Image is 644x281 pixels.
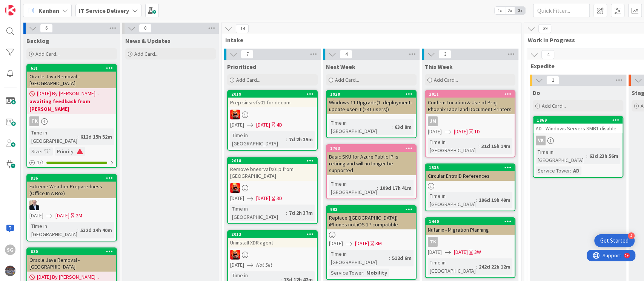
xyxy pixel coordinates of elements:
[29,98,114,113] b: awaiting feedback from [PERSON_NAME]
[428,128,442,136] span: [DATE]
[27,182,116,198] div: Extreme Weather Preparedness (Office In A Box)
[27,248,116,272] div: 630Oracle Java Removal - [GEOGRAPHIC_DATA]
[286,135,287,144] span: :
[428,258,476,275] div: Time in [GEOGRAPHIC_DATA]
[230,121,244,129] span: [DATE]
[29,212,43,220] span: [DATE]
[5,266,15,276] img: avatar
[536,148,586,164] div: Time in [GEOGRAPHIC_DATA]
[230,250,240,260] img: VN
[327,152,416,175] div: Basic SKU for Azure Public IP is retiring and will no longer be supported
[37,273,99,281] span: [DATE] By [PERSON_NAME]...
[426,171,515,181] div: Circular EntraID References
[38,6,59,15] span: Kanban
[27,116,116,126] div: TK
[363,269,364,277] span: :
[378,184,413,192] div: 109d 17h 41m
[228,238,317,247] div: Uninstall XDR agent
[31,249,116,254] div: 630
[79,7,129,14] b: IT Service Delivery
[228,157,317,164] div: 2018
[225,36,512,44] span: Intake
[29,116,39,126] div: TK
[227,157,318,224] a: 2018Remove bnesrvafs01p from [GEOGRAPHIC_DATA]VN[DATE][DATE]3DTime in [GEOGRAPHIC_DATA]:7d 2h 37m
[594,234,635,247] div: Open Get Started checklist, remaining modules: 4
[77,226,78,234] span: :
[134,50,158,57] span: Add Card...
[434,76,458,83] span: Add Card...
[477,263,512,271] div: 242d 22h 12m
[426,91,515,114] div: 2011Confirm Location & Use of Proj. Phoenix Label and Document Printers
[426,237,515,247] div: TK
[329,269,363,277] div: Service Tower
[29,222,77,238] div: Time in [GEOGRAPHIC_DATA]
[426,218,515,225] div: 1440
[505,7,515,14] span: 2x
[236,76,260,83] span: Add Card...
[327,91,416,114] div: 1928Windows 11 Upgrade(1. deployment-update-user-it (241 users))
[286,209,287,217] span: :
[29,128,77,145] div: Time in [GEOGRAPHIC_DATA]
[78,133,114,141] div: 612d 15h 52m
[230,205,286,221] div: Time in [GEOGRAPHIC_DATA]
[227,90,318,151] a: 2019Prep sinsrvfs01 for decomVN[DATE][DATE]4DTime in [GEOGRAPHIC_DATA]:7d 2h 35m
[330,146,416,151] div: 1763
[228,91,317,98] div: 2019
[426,98,515,114] div: Confirm Location & Use of Proj. Phoenix Label and Document Printers
[74,147,75,156] span: :
[546,76,559,85] span: 1
[27,65,116,72] div: 631
[16,1,34,10] span: Support
[287,209,315,217] div: 7d 2h 37m
[377,184,378,192] span: :
[426,164,515,181] div: 1535Circular EntraID References
[533,117,622,124] div: 1869
[227,63,256,70] span: Prioritized
[327,98,416,114] div: Windows 11 Upgrade(1. deployment-update-user-it (241 users))
[326,205,417,280] a: 903Replace ([GEOGRAPHIC_DATA]) iPhones not iOS 17 compatible[DATE][DATE]3MTime in [GEOGRAPHIC_DAT...
[77,133,78,141] span: :
[329,180,377,196] div: Time in [GEOGRAPHIC_DATA]
[35,50,60,57] span: Add Card...
[480,142,512,150] div: 31d 15h 14m
[230,110,240,119] img: VN
[536,166,570,175] div: Service Tower
[41,147,42,156] span: :
[29,147,41,156] div: Size
[27,175,116,182] div: 836
[228,250,317,260] div: VN
[326,63,355,70] span: Next Week
[478,142,480,150] span: :
[515,7,525,14] span: 3x
[426,218,515,235] div: 1440Nutanix - Migration Planning
[228,164,317,181] div: Remove bnesrvafs01p from [GEOGRAPHIC_DATA]
[329,240,343,247] span: [DATE]
[425,90,515,157] a: 2011Confirm Location & Use of Proj. Phoenix Label and Document PrintersJM[DATE][DATE]1DTime in [G...
[228,183,317,193] div: VN
[125,37,171,44] span: News & Updates
[228,110,317,119] div: VN
[476,196,477,204] span: :
[228,157,317,181] div: 2018Remove bnesrvafs01p from [GEOGRAPHIC_DATA]
[340,50,352,59] span: 4
[5,5,15,15] img: Visit kanbanzone.com
[476,263,477,271] span: :
[27,248,116,255] div: 630
[390,254,413,262] div: 512d 6m
[542,102,566,109] span: Add Card...
[230,194,244,202] span: [DATE]
[26,37,49,44] span: Backlog
[533,117,622,133] div: 1869AD - Windows Servers SMB1 disable
[230,131,286,148] div: Time in [GEOGRAPHIC_DATA]
[327,91,416,98] div: 1928
[37,90,99,98] span: [DATE] By [PERSON_NAME]...
[429,165,515,170] div: 1535
[230,183,240,193] img: VN
[570,166,571,175] span: :
[474,128,480,136] div: 1D
[27,200,116,210] div: HO
[335,76,359,83] span: Add Card...
[495,7,505,14] span: 1x
[230,261,244,269] span: [DATE]
[533,89,540,96] span: Do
